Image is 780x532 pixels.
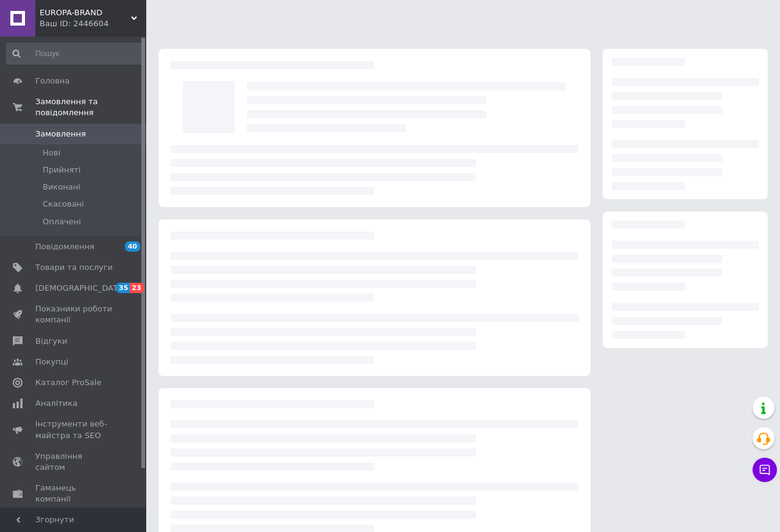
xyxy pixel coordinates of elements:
[35,96,146,118] span: Замовлення та повідомлення
[35,76,69,87] span: Головна
[6,43,144,65] input: Пошук
[753,458,777,482] button: Чат з покупцем
[43,216,81,227] span: Оплачені
[43,147,60,158] span: Нові
[35,262,113,273] span: Товари та послуги
[35,241,94,252] span: Повідомлення
[35,451,113,473] span: Управління сайтом
[116,283,130,293] span: 35
[130,283,144,293] span: 23
[35,129,86,140] span: Замовлення
[35,303,113,325] span: Показники роботи компанії
[35,283,126,294] span: [DEMOGRAPHIC_DATA]
[35,356,68,367] span: Покупці
[35,398,77,409] span: Аналітика
[35,419,113,441] span: Інструменти веб-майстра та SEO
[43,199,84,210] span: Скасовані
[43,182,80,193] span: Виконані
[40,18,146,29] div: Ваш ID: 2446604
[35,483,113,505] span: Гаманець компанії
[40,7,131,18] span: EUROPA-BRAND
[35,377,101,388] span: Каталог ProSale
[35,336,67,347] span: Відгуки
[125,241,140,252] span: 40
[43,165,80,176] span: Прийняті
